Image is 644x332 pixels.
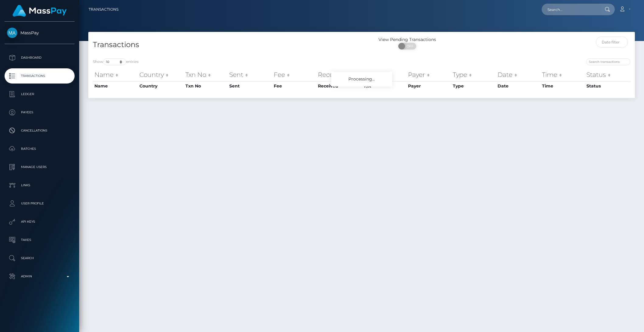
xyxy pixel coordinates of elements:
a: Search [5,251,75,266]
input: Search... [542,4,599,15]
a: Taxes [5,232,75,248]
h4: Transactions [93,39,357,50]
th: Txn No [184,81,228,91]
input: Date filter [596,36,628,48]
th: Payer [406,69,451,81]
select: Showentries [103,58,126,65]
p: Ledger [7,90,72,99]
p: Payees [7,108,72,117]
th: Payer [406,81,451,91]
p: Links [7,181,72,190]
th: Date [496,69,540,81]
th: Status [585,69,630,81]
th: Date [496,81,540,91]
p: Manage Users [7,163,72,172]
a: Batches [5,141,75,156]
p: Admin [7,272,72,281]
th: Sent [228,81,272,91]
div: View Pending Transactions [362,36,453,43]
th: Fee [272,69,316,81]
th: Received [316,69,363,81]
th: Time [540,69,585,81]
th: Fee [272,81,316,91]
th: Country [138,69,184,81]
th: Sent [228,69,272,81]
span: OFF [402,43,417,50]
a: User Profile [5,196,75,211]
a: Payees [5,105,75,120]
span: MassPay [5,30,75,36]
p: API Keys [7,217,72,226]
th: Txn No [184,69,228,81]
a: Transactions [5,68,75,84]
p: Cancellations [7,126,72,135]
a: Dashboard [5,50,75,65]
img: MassPay [7,28,17,38]
label: Show entries [93,58,139,65]
p: Search [7,254,72,263]
p: Dashboard [7,53,72,62]
th: Time [540,81,585,91]
a: Ledger [5,87,75,102]
p: Batches [7,144,72,153]
th: Country [138,81,184,91]
p: User Profile [7,199,72,208]
a: Transactions [89,3,118,16]
th: Status [585,81,630,91]
th: Name [93,81,138,91]
th: Type [451,81,496,91]
input: Search transactions [586,58,630,65]
th: Name [93,69,138,81]
th: Received [316,81,363,91]
img: MassPay Logo [12,5,67,17]
p: Transactions [7,71,72,80]
a: Admin [5,269,75,284]
a: API Keys [5,214,75,229]
th: Type [451,69,496,81]
th: F/X [363,69,406,81]
a: Cancellations [5,123,75,138]
p: Taxes [7,235,72,245]
a: Manage Users [5,159,75,175]
a: Links [5,178,75,193]
div: Processing... [331,72,392,87]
